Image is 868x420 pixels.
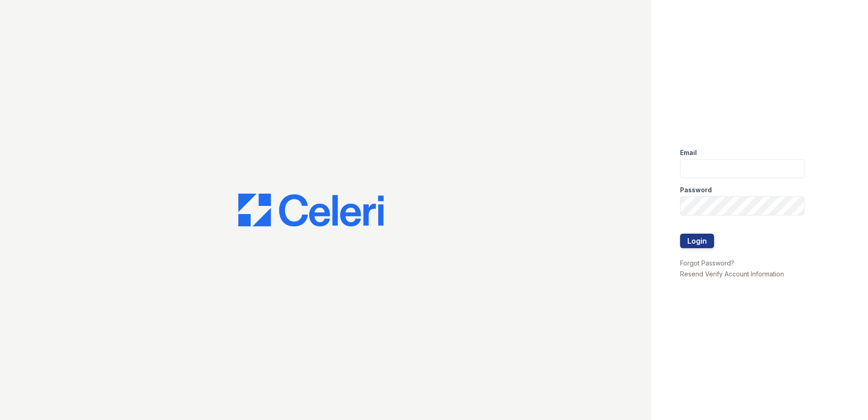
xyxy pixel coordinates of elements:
[680,259,734,267] a: Forgot Password?
[680,148,697,157] label: Email
[680,270,784,278] a: Resend Verify Account Information
[238,194,384,226] img: CE_Logo_Blue-a8612792a0a2168367f1c8372b55b34899dd931a85d93a1a3d3e32e68fde9ad4.png
[680,234,714,248] button: Login
[680,185,712,195] label: Password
